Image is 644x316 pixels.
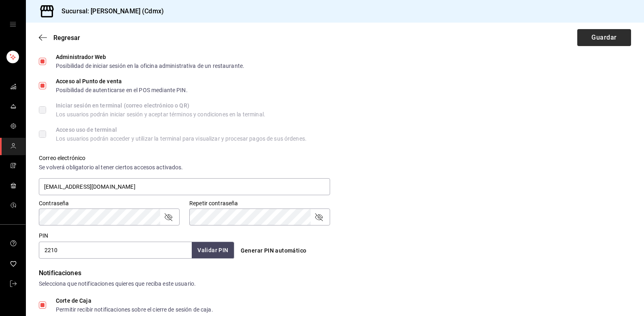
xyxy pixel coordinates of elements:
[55,6,164,16] h3: Sucursal: [PERSON_NAME] (Cdmx)
[56,63,244,69] div: Posibilidad de iniciar sesión en la oficina administrativa de un restaurante.
[56,307,213,312] div: Permitir recibir notificaciones sobre el cierre de sesión de caja.
[577,29,631,46] button: Guardar
[237,243,310,258] button: Generar PIN automático
[39,233,48,238] label: PIN
[39,200,180,206] label: Contraseña
[56,112,265,117] div: Los usuarios podrán iniciar sesión y aceptar términos y condiciones en la terminal.
[39,242,192,259] input: 3 a 6 dígitos
[56,127,307,133] div: Acceso uso de terminal
[56,87,188,93] div: Posibilidad de autenticarse en el POS mediante PIN.
[39,163,330,172] div: Se volverá obligatorio al tener ciertos accesos activados.
[56,103,265,108] div: Iniciar sesión en terminal (correo electrónico o QR)
[56,136,307,141] div: Los usuarios podrán acceder y utilizar la terminal para visualizar y procesar pagos de sus órdenes.
[192,242,234,259] button: Validar PIN
[314,212,324,222] button: passwordField
[39,268,631,278] div: Notificaciones
[39,155,330,161] label: Correo electrónico
[163,212,173,222] button: passwordField
[56,298,213,303] div: Corte de Caja
[53,34,80,42] span: Regresar
[56,54,244,60] div: Administrador Web
[189,200,330,206] label: Repetir contraseña
[56,78,188,84] div: Acceso al Punto de venta
[39,280,631,288] div: Selecciona que notificaciones quieres que reciba este usuario.
[10,21,16,27] button: open drawer
[39,34,80,42] button: Regresar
